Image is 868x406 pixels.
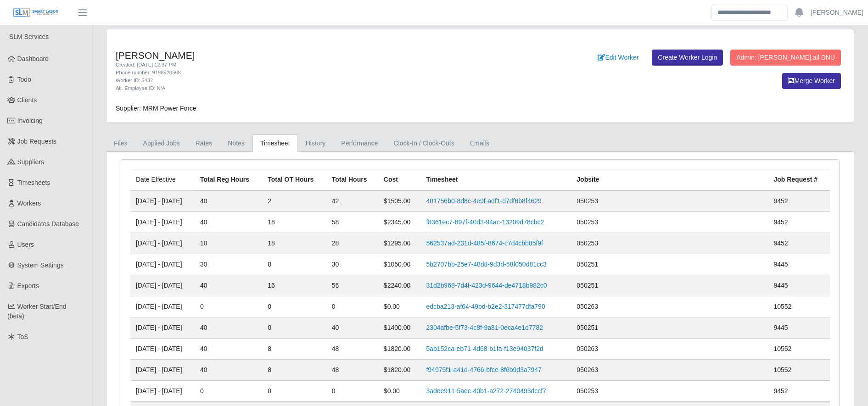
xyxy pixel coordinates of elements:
[116,50,535,61] h4: [PERSON_NAME]
[378,212,421,233] td: $2345.00
[577,345,598,352] span: 050263
[17,241,34,248] span: Users
[17,117,43,124] span: Invoicing
[426,197,541,205] a: 401756b0-8d8c-4e9f-adf1-d7df6b8f4629
[420,169,571,191] th: Timesheet
[130,296,195,317] td: [DATE] - [DATE]
[378,381,421,402] td: $0.00
[378,360,421,381] td: $1820.00
[7,303,67,320] span: Worker Start/End (beta)
[426,218,544,226] a: f8361ec7-897f-40d3-94ac-13209d78cbc2
[130,360,195,381] td: [DATE] - [DATE]
[773,324,788,331] span: 9445
[378,254,421,275] td: $1050.00
[262,317,326,339] td: 0
[577,366,598,373] span: 050263
[577,239,598,247] span: 050253
[326,275,378,296] td: 56
[17,220,79,228] span: Candidates Database
[768,169,830,191] th: Job Request #
[426,387,546,395] a: 3adee911-5aec-40b1-a272-2740493dccf7
[17,333,28,340] span: ToS
[326,296,378,317] td: 0
[195,296,262,317] td: 0
[378,169,421,191] th: Cost
[262,360,326,381] td: 8
[116,84,535,92] div: Alt. Employee ID: N/A
[130,317,195,339] td: [DATE] - [DATE]
[130,190,195,212] td: [DATE] - [DATE]
[326,233,378,254] td: 28
[195,360,262,381] td: 40
[773,218,788,226] span: 9452
[378,275,421,296] td: $2240.00
[195,339,262,360] td: 40
[130,212,195,233] td: [DATE] - [DATE]
[188,134,220,152] a: Rates
[262,296,326,317] td: 0
[13,8,59,18] img: SLM Logo
[17,261,64,269] span: System Settings
[17,158,44,166] span: Suppliers
[773,366,791,373] span: 10552
[326,169,378,191] th: Total Hours
[262,169,326,191] th: Total OT Hours
[577,261,598,268] span: 050251
[378,190,421,212] td: $1505.00
[262,190,326,212] td: 2
[773,261,788,268] span: 9445
[326,381,378,402] td: 0
[116,69,535,77] div: Phone number: 9198920568
[116,105,196,112] span: Supplier: MRM Power Force
[378,317,421,339] td: $1400.00
[773,282,788,289] span: 9445
[298,134,334,152] a: History
[378,233,421,254] td: $1295.00
[426,366,541,373] a: f94975f1-a41d-4766-bfce-8f6b9d3a7947
[326,212,378,233] td: 58
[195,317,262,339] td: 40
[262,381,326,402] td: 0
[195,190,262,212] td: 40
[17,138,57,145] span: Job Requests
[195,254,262,275] td: 30
[773,303,791,310] span: 10552
[730,50,841,66] button: Admin: [PERSON_NAME] all DNU
[135,134,188,152] a: Applied Jobs
[130,254,195,275] td: [DATE] - [DATE]
[426,282,547,289] a: 31d2b968-7d4f-423d-9644-de4718b982c0
[426,239,543,247] a: 562537ad-231d-485f-8674-c7d4cbb85f9f
[773,239,788,247] span: 9452
[262,254,326,275] td: 0
[116,61,535,69] div: Created: [DATE] 12:37 PM
[252,134,298,152] a: Timesheet
[130,339,195,360] td: [DATE] - [DATE]
[426,261,546,268] a: 5b2707bb-25e7-48d8-9d3d-58f050d81cc3
[577,197,598,205] span: 050253
[326,190,378,212] td: 42
[17,282,39,289] span: Exports
[577,324,598,331] span: 050251
[262,233,326,254] td: 18
[592,50,644,66] a: Edit Worker
[130,381,195,402] td: [DATE] - [DATE]
[426,345,543,352] a: 5ab152ca-eb71-4d68-b1fa-f13e94037f2d
[426,303,545,310] a: edcba213-af64-49bd-b2e2-317477dfa790
[782,73,841,89] button: Merge Worker
[773,197,788,205] span: 9452
[17,179,50,186] span: Timesheets
[811,8,863,17] a: [PERSON_NAME]
[9,33,49,40] span: SLM Services
[130,169,195,191] td: Date Effective
[130,275,195,296] td: [DATE] - [DATE]
[116,77,535,84] div: Worker ID: 5432
[220,134,252,152] a: Notes
[577,282,598,289] span: 050251
[326,317,378,339] td: 40
[17,200,41,207] span: Workers
[195,381,262,402] td: 0
[711,5,788,21] input: Search
[17,55,49,62] span: Dashboard
[262,275,326,296] td: 16
[130,233,195,254] td: [DATE] - [DATE]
